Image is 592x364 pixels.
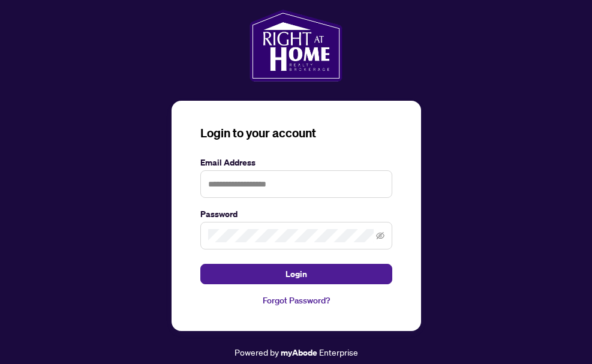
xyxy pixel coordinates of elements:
[376,231,384,240] span: eye-invisible
[286,264,307,284] span: Login
[250,10,342,82] img: ma-logo
[200,264,392,284] button: Login
[200,125,392,142] h3: Login to your account
[235,347,279,357] span: Powered by
[200,294,392,307] a: Forgot Password?
[281,346,317,359] a: myAbode
[200,156,392,169] label: Email Address
[200,207,392,221] label: Password
[319,347,358,357] span: Enterprise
